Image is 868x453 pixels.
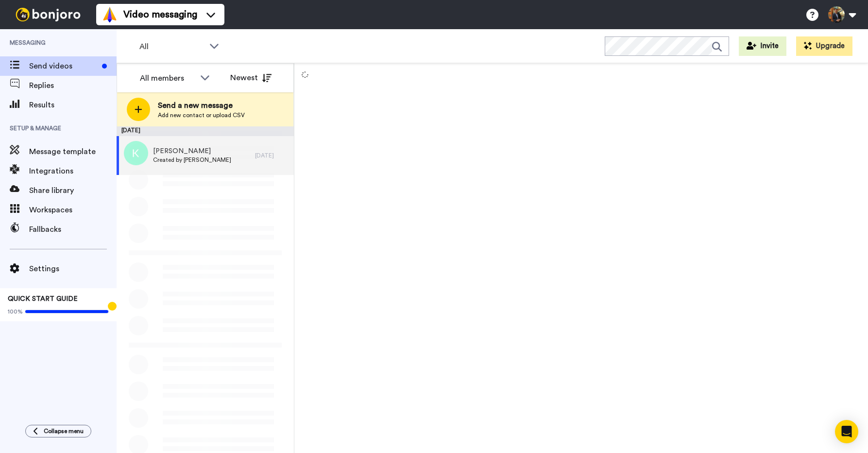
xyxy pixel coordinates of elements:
[29,146,117,157] span: Message template
[139,41,204,52] span: All
[123,8,197,21] span: Video messaging
[158,100,245,111] span: Send a new message
[158,111,245,119] span: Add new contact or upload CSV
[29,185,117,196] span: Share library
[102,7,118,22] img: vm-color.svg
[29,165,117,177] span: Integrations
[29,263,117,275] span: Settings
[117,126,294,136] div: [DATE]
[29,224,117,235] span: Fallbacks
[29,80,117,91] span: Replies
[124,141,148,165] img: k.png
[29,99,117,111] span: Results
[796,36,852,56] button: Upgrade
[29,60,98,72] span: Send videos
[12,8,85,21] img: bj-logo-header-white.svg
[255,152,289,159] div: [DATE]
[223,68,279,87] button: Newest
[8,296,78,302] span: QUICK START GUIDE
[835,420,858,443] div: Open Intercom Messenger
[739,36,786,56] button: Invite
[8,308,23,315] span: 100%
[29,204,117,216] span: Workspaces
[140,72,195,84] div: All members
[25,425,91,437] button: Collapse menu
[153,156,231,164] span: Created by [PERSON_NAME]
[108,302,117,311] div: Tooltip anchor
[153,146,231,156] span: [PERSON_NAME]
[44,427,84,435] span: Collapse menu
